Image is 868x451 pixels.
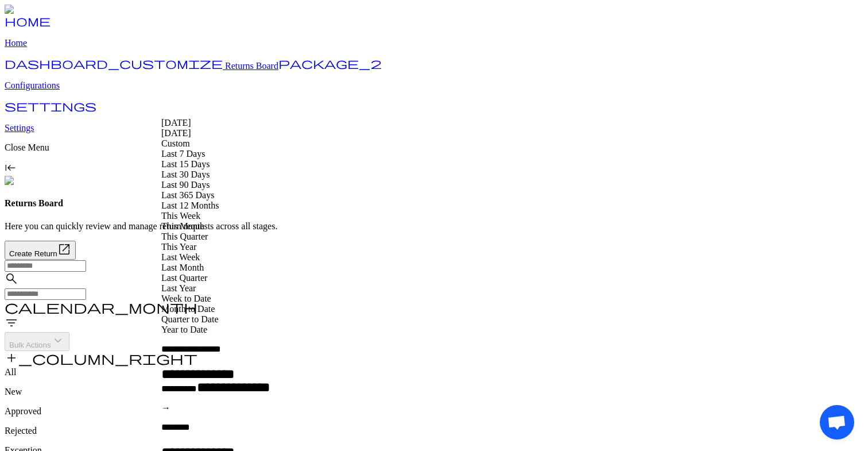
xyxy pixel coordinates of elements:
span: Month to Date [161,304,215,314]
button: Bulk Actions [5,332,69,351]
p: Configurations [5,80,863,91]
p: Rejected [5,426,863,436]
span: All [5,367,16,377]
span: Last 15 Days [161,159,210,169]
img: Logo [5,5,33,15]
span: This Year [161,242,196,252]
div: start_date [161,344,239,394]
a: home Home [5,18,863,48]
a: settings Settings [5,103,863,133]
span: add_column_right [5,351,197,365]
span: Last Month [161,263,204,272]
span: This Month [161,221,204,231]
span: Last Quarter [161,273,207,283]
div: Open chat [820,405,854,440]
span: Quarter to Date [161,314,219,324]
span: settings [5,100,96,111]
span: This Week [161,211,200,221]
p: Approved [5,406,863,417]
span: Last 365 Days [161,190,214,200]
span: search [5,272,18,286]
p: Close Menu [5,142,863,153]
span: keyboard_arrow_down [51,334,65,348]
span: keyboard_tab_rtl [5,162,16,174]
h4: Returns Board [5,198,863,209]
span: Last 12 Months [161,201,219,210]
span: Create Return [9,249,57,258]
p: Here you can quickly review and manage return requests across all stages. [5,221,863,232]
img: commonGraphics [5,176,79,186]
span: dashboard_customize [5,57,223,69]
a: dashboard_customize Returns Board [5,61,278,71]
span: filter_list [5,316,18,330]
span: Last Week [161,252,200,262]
span: This Quarter [161,232,208,241]
span: Week to Date [161,294,211,303]
p: Home [5,38,863,48]
span: Last 7 Days [161,149,205,159]
span: Last 90 Days [161,180,210,190]
span: [DATE] [161,128,191,138]
span: Year to Date [161,325,207,334]
span: [DATE] [161,118,191,128]
a: Create Return [5,241,863,260]
span: Returns Board [225,61,278,71]
span: home [5,15,51,26]
p: Settings [5,123,863,133]
p: → [161,403,239,413]
span: Bulk Actions [9,341,51,349]
div: Close Menukeyboard_tab_rtl [5,142,863,176]
span: Last Year [161,283,196,293]
span: Last 30 Days [161,169,210,179]
span: calendar_month [5,300,197,314]
button: Create Return [5,241,76,260]
span: Custom [161,138,190,148]
span: package_2 [278,57,382,69]
span: open_in_new [57,242,71,256]
p: New [5,387,863,397]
